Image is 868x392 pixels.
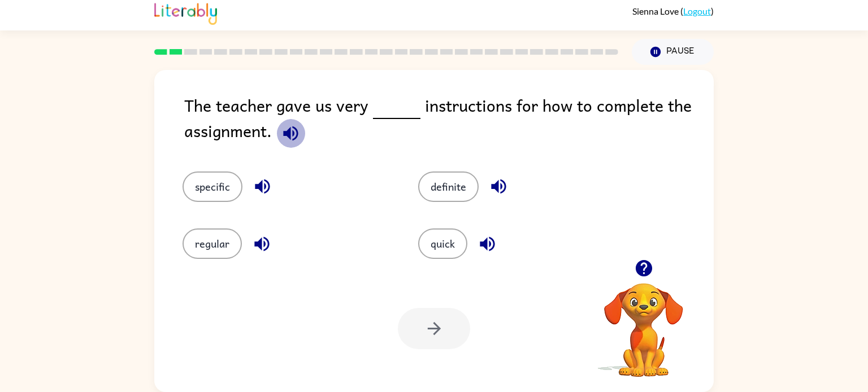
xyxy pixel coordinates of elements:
[418,228,467,259] button: quick
[632,6,714,16] div: ( )
[418,171,479,202] button: definite
[632,39,714,65] button: Pause
[632,6,680,16] span: Sienna Love
[183,171,242,202] button: specific
[587,266,700,378] video: Your browser must support playing .mp4 files to use Literably. Please try using another browser.
[683,6,711,16] a: Logout
[183,228,242,259] button: regular
[184,93,714,149] div: The teacher gave us very instructions for how to complete the assignment.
